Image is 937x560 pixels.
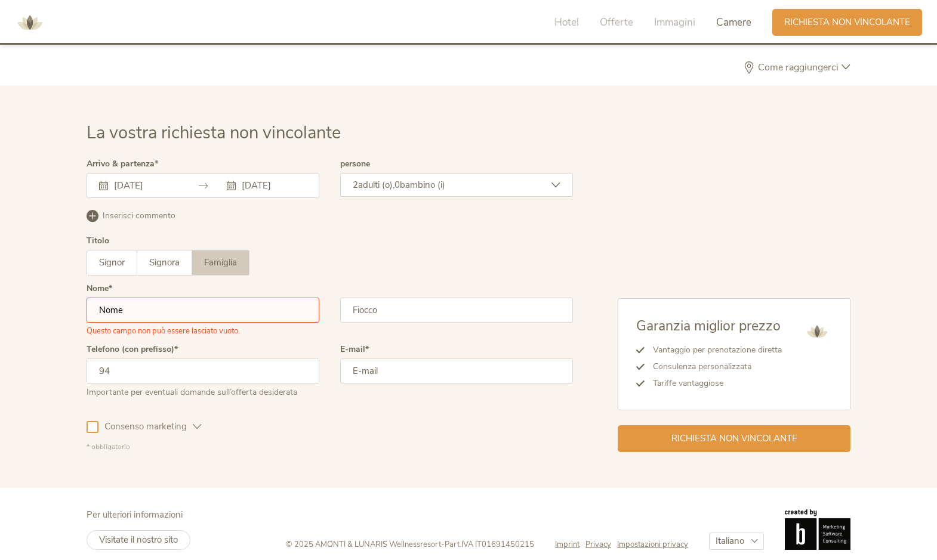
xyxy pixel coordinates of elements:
input: Nome [87,298,319,323]
input: Arrivo [111,180,179,191]
span: 0 [394,179,400,191]
input: Telefono (con prefisso) [87,358,319,383]
a: AMONTI & LUNARIS Wellnessresort [12,18,48,26]
span: Immagini [654,16,695,29]
a: Impostazioni privacy [617,539,688,550]
span: - [441,539,445,550]
span: Richiesta non vincolante [784,16,910,29]
span: Privacy [585,539,611,550]
input: E-mail [340,358,573,383]
span: © 2025 AMONTI & LUNARIS Wellnessresort [286,539,441,550]
span: adulti (o), [358,179,394,191]
label: Telefono (con prefisso) [87,345,178,354]
span: Consenso marketing [98,420,193,433]
span: Signora [149,256,180,268]
a: Privacy [585,539,617,550]
span: Visitate il nostro sito [99,534,178,546]
span: Questo campo non può essere lasciato vuoto. [87,323,240,336]
li: Tariffe vantaggiose [645,375,782,392]
span: Inserisci commento [103,210,175,222]
span: Per ulteriori informazioni [87,509,183,521]
label: E-mail [340,345,369,354]
label: Nome [87,284,112,293]
span: 2 [353,179,358,191]
img: Brandnamic GmbH | Leading Hospitality Solutions [785,509,850,550]
label: persone [340,160,370,168]
li: Consulenza personalizzata [645,358,782,375]
div: Titolo [87,237,109,245]
span: Famiglia [204,256,237,268]
span: Hotel [554,16,579,29]
img: AMONTI & LUNARIS Wellnessresort [802,317,832,346]
a: Visitate il nostro sito [87,530,190,550]
div: * obbligatorio [87,442,573,452]
span: bambino (i) [400,179,445,191]
span: Signor [99,256,125,268]
div: Importante per eventuali domande sull’offerta desiderata [87,383,319,398]
a: Imprint [555,539,585,550]
span: Camere [716,16,751,29]
span: Garanzia miglior prezzo [636,317,781,335]
input: Partenza [239,180,307,191]
img: AMONTI & LUNARIS Wellnessresort [12,5,48,41]
label: Arrivo & partenza [87,160,158,168]
span: Imprint [555,539,580,550]
span: Offerte [600,16,633,29]
li: Vantaggio per prenotazione diretta [645,342,782,358]
span: Come raggiungerci [755,63,842,72]
span: Part.IVA IT01691450215 [445,539,534,550]
span: La vostra richiesta non vincolante [87,121,341,144]
input: Cognome [340,298,573,323]
span: Richiesta non vincolante [671,432,797,445]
